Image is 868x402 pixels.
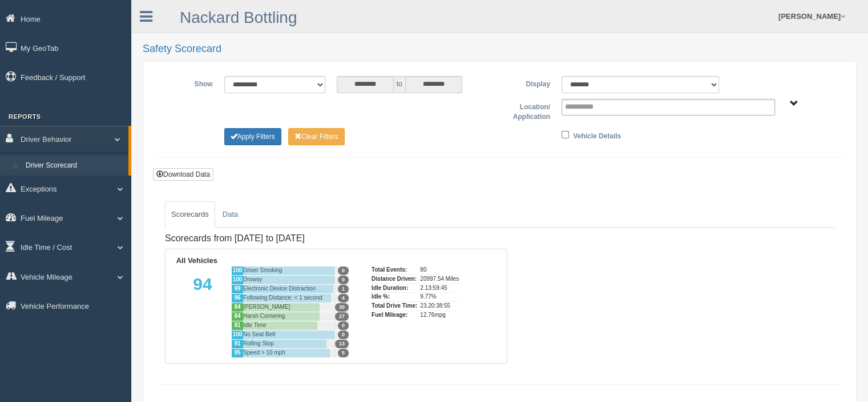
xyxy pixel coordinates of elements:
[372,266,417,274] div: Total Events:
[372,274,417,284] div: Distance Driven:
[420,301,459,311] div: 23.20:38:55
[338,285,349,293] span: 1
[231,312,243,321] div: 84
[338,266,349,275] span: 0
[335,340,349,348] span: 13
[165,201,215,228] a: Scorecards
[338,321,349,330] span: 0
[372,284,417,293] div: Idle Duration:
[499,76,556,90] label: Display
[372,301,417,311] div: Total Drive Time:
[420,292,459,301] div: 9.77%
[420,274,459,284] div: 20997.54 Miles
[143,43,857,55] h2: Safety Scorecard
[420,266,459,274] div: 80
[335,303,349,312] span: 30
[420,284,459,293] div: 2.13:59:45
[162,76,219,90] label: Show
[338,276,349,284] span: 0
[231,303,243,312] div: 84
[231,339,243,348] div: 91
[372,311,417,320] div: Fuel Mileage:
[288,128,345,145] button: Change Filter Options
[231,321,243,330] div: 81
[231,330,243,339] div: 100
[372,292,417,301] div: Idle %:
[500,99,556,122] label: Location/ Application
[338,294,349,303] span: 4
[231,348,243,357] div: 95
[231,293,243,303] div: 96
[335,312,349,321] span: 27
[174,266,231,357] div: 94
[231,266,243,275] div: 100
[176,256,217,265] b: All Vehicles
[216,201,244,228] a: Data
[338,349,349,357] span: 5
[21,156,128,176] a: Driver Scorecard
[231,284,243,293] div: 99
[180,9,297,26] a: Nackard Bottling
[573,128,621,142] label: Vehicle Details
[224,128,281,145] button: Change Filter Options
[231,275,243,284] div: 100
[338,331,349,339] span: 0
[165,233,507,244] h4: Scorecards from [DATE] to [DATE]
[420,311,459,320] div: 12.76mpg
[394,76,405,93] span: to
[153,168,213,181] button: Download Data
